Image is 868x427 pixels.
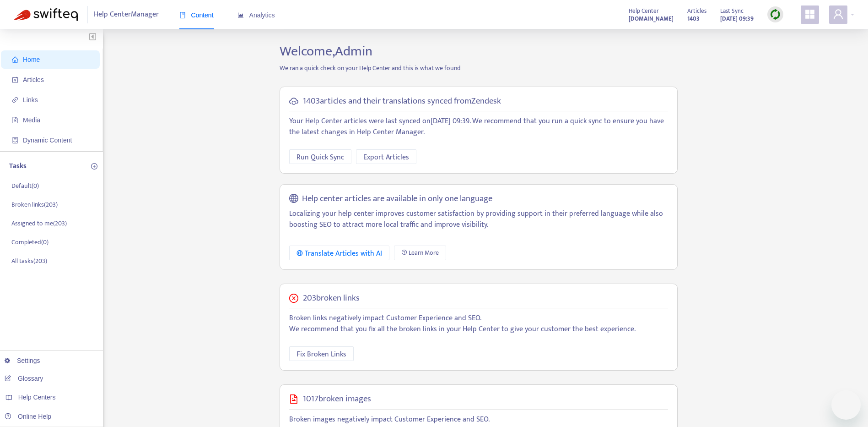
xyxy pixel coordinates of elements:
p: Assigned to me ( 203 ) [11,219,67,228]
a: Learn More [394,246,446,260]
p: Default ( 0 ) [11,181,39,191]
p: Tasks [9,161,27,172]
iframe: Przycisk uruchamiania okna komunikatora, konwersacja w toku [831,390,861,420]
a: Online Help [5,413,51,420]
a: Glossary [5,375,43,382]
span: Help Centers [18,394,56,401]
span: Media [23,116,40,124]
span: Home [23,56,40,63]
span: Learn More [409,248,439,258]
span: Dynamic Content [23,137,72,144]
span: file-image [12,117,18,123]
a: [DOMAIN_NAME] [629,13,674,24]
span: Help Center Manager [94,6,159,23]
span: Fix Broken Links [297,349,346,360]
p: Completed ( 0 ) [11,237,49,247]
span: Articles [687,6,706,16]
div: Translate Articles with AI [297,248,382,259]
button: Run Quick Sync [289,149,351,164]
p: We ran a quick check on your Help Center and this is what we found [273,63,685,73]
span: Content [179,11,214,19]
span: Analytics [237,11,275,19]
span: Help Center [629,6,659,16]
span: Run Quick Sync [297,152,344,163]
span: appstore [804,9,815,20]
strong: 1403 [687,14,700,24]
strong: [DATE] 09:39 [720,14,754,24]
span: link [12,97,18,103]
p: Broken links negatively impact Customer Experience and SEO. We recommend that you fix all the bro... [289,313,668,335]
span: global [289,194,298,204]
span: plus-circle [91,163,97,170]
span: book [179,12,186,18]
span: Welcome, Admin [280,40,372,63]
span: area-chart [237,12,244,18]
button: Translate Articles with AI [289,246,389,260]
p: All tasks ( 203 ) [11,256,47,266]
h5: 203 broken links [303,293,360,304]
h5: 1017 broken images [303,394,371,405]
h5: 1403 articles and their translations synced from Zendesk [303,96,501,107]
img: sync.dc5367851b00ba804db3.png [770,9,781,20]
span: account-book [12,77,18,83]
span: file-image [289,394,298,404]
p: Localizing your help center improves customer satisfaction by providing support in their preferre... [289,208,668,230]
span: Export Articles [363,152,409,163]
p: Your Help Center articles were last synced on [DATE] 09:39 . We recommend that you run a quick sy... [289,116,668,138]
span: container [12,137,18,143]
span: close-circle [289,294,298,303]
span: cloud-sync [289,97,298,106]
p: Broken links ( 203 ) [11,200,58,209]
img: Swifteq [14,8,78,21]
button: Export Articles [356,149,416,164]
a: Settings [5,357,40,364]
span: Articles [23,76,44,83]
span: Links [23,96,38,104]
h5: Help center articles are available in only one language [302,194,492,204]
span: home [12,56,18,63]
button: Fix Broken Links [289,346,354,361]
span: Last Sync [720,6,744,16]
span: user [833,9,844,20]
